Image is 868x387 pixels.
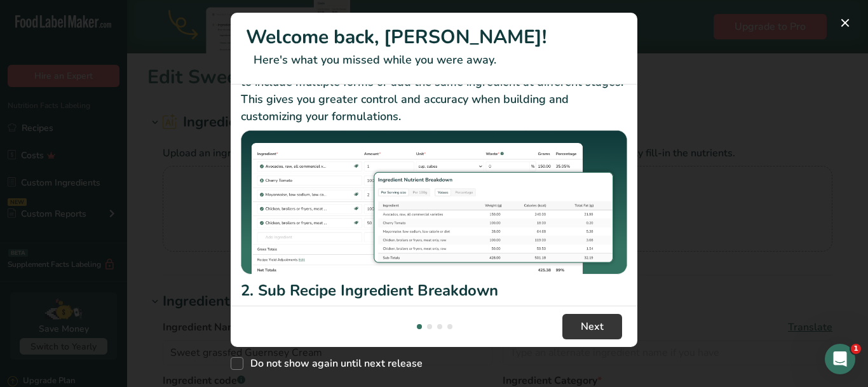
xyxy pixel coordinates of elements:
iframe: Intercom live chat [825,344,855,374]
p: Here's what you missed while you were away. [246,51,622,69]
span: 1 [851,344,861,354]
span: Do not show again until next release [243,357,423,370]
span: Next [581,319,604,334]
p: You can now add duplicate ingredients to your recipes, making it easier to include multiple forms... [241,57,627,125]
h1: Welcome back, [PERSON_NAME]! [246,23,622,51]
h2: 2. Sub Recipe Ingredient Breakdown [241,279,627,302]
button: Next [562,314,622,339]
img: Duplicate Ingredients [241,130,627,275]
p: Checkout our new Sub Recipe Ingredient breakdown in the recipe builder. You can now see your Reci... [241,304,627,356]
